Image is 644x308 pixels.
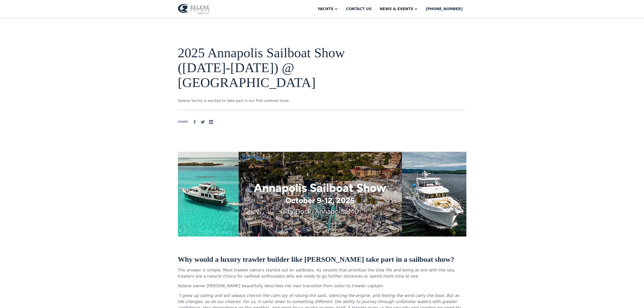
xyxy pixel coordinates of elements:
div: Contact us [346,6,372,12]
img: 2025 Annapolis Sailboat Show (October 9-12) @ City Dock [178,152,466,237]
div: [PHONE_NUMBER] [426,6,463,12]
img: Linkedin [208,119,214,125]
img: facebook [192,119,197,125]
img: logo [178,4,210,14]
p: Selene owner [PERSON_NAME] beautifully describes her own transition from sailor to trawler captain: [178,283,466,289]
div: SHARE [178,120,188,124]
img: Twitter [200,119,206,125]
strong: Why would a luxury trawler builder like [PERSON_NAME] take part in a sailboat show? [178,255,454,263]
div: Yachts [318,6,333,12]
p: The answer is simple: Most trawler owners started out on sailboats. As vessels that prioritize th... [178,267,466,279]
h1: 2025 Annapolis Sailboat Show ([DATE]-[DATE]) @ [GEOGRAPHIC_DATA] [178,45,365,90]
p: Selene Yachts is excited to take part in our first sailboat show. [178,98,365,103]
div: News & EVENTS [380,6,413,12]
